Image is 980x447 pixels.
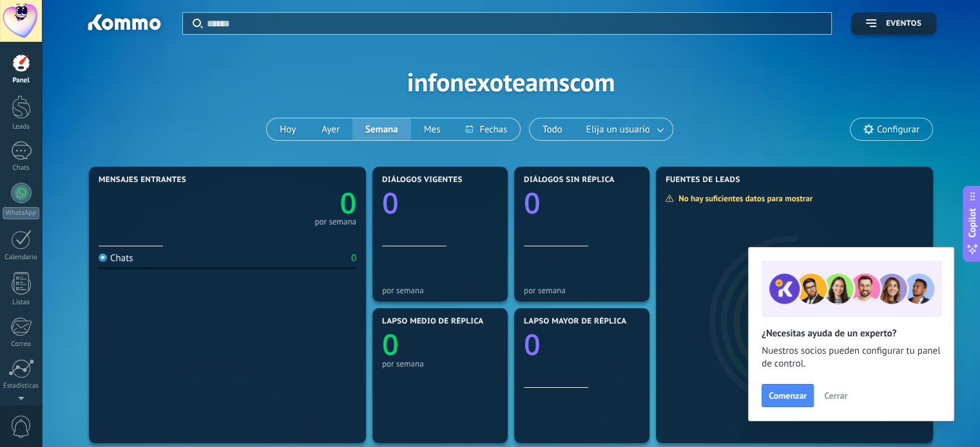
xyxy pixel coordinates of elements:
[966,208,979,237] span: Copilot
[382,286,498,295] div: por semana
[3,207,39,219] div: WhatsApp
[382,317,484,326] span: Lapso medio de réplica
[3,382,40,390] div: Estadísticas
[351,252,356,264] div: 0
[762,384,814,407] button: Comenzar
[824,391,847,400] span: Cerrar
[309,118,352,140] button: Ayer
[99,253,107,262] img: Chats
[227,183,356,223] a: 0
[762,327,941,340] h2: ¿Necesitas ayuda de un experto?
[851,12,936,35] button: Eventos
[382,325,399,364] text: 0
[99,252,133,264] div: Chats
[99,176,186,185] span: Mensajes entrantes
[382,183,399,223] text: 0
[769,391,807,400] span: Comenzar
[762,345,941,370] span: Nuestros socios pueden configurar tu panel de control.
[584,121,653,138] span: Elija un usuario
[524,325,541,364] text: 0
[453,118,519,140] button: Fechas
[3,340,40,349] div: Correo
[3,298,40,307] div: Listas
[575,118,673,140] button: Elija un usuario
[524,286,640,295] div: por semana
[3,77,40,85] div: Panel
[267,118,309,140] button: Hoy
[524,317,626,326] span: Lapso mayor de réplica
[877,124,919,135] span: Configurar
[530,118,575,140] button: Todo
[3,253,40,262] div: Calendario
[382,176,463,185] span: Diálogos vigentes
[3,164,40,172] div: Chats
[524,176,615,185] span: Diálogos sin réplica
[352,118,411,140] button: Semana
[524,183,541,223] text: 0
[666,176,740,185] span: Fuentes de leads
[411,118,454,140] button: Mes
[886,19,921,28] span: Eventos
[314,219,356,225] div: por semana
[3,123,40,131] div: Leads
[665,193,821,204] div: No hay suficientes datos para mostrar
[340,183,356,223] text: 0
[818,386,853,405] button: Cerrar
[382,359,498,369] div: por semana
